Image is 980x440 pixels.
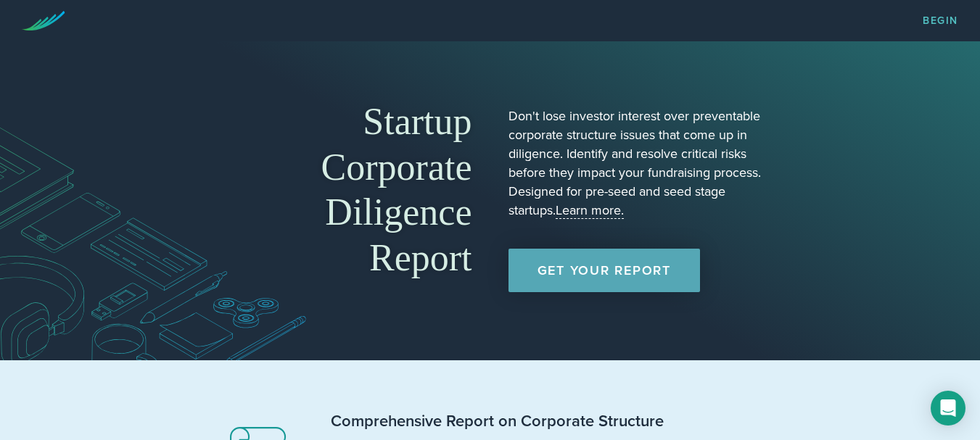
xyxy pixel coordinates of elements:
[215,99,472,281] h1: Startup Corporate Diligence Report
[331,411,737,432] h2: Comprehensive Report on Corporate Structure
[508,107,766,220] p: Don't lose investor interest over preventable corporate structure issues that come up in diligenc...
[508,249,700,292] a: Get Your Report
[556,202,624,219] a: Learn more.
[923,16,958,26] a: Begin
[931,391,965,426] div: Open Intercom Messenger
